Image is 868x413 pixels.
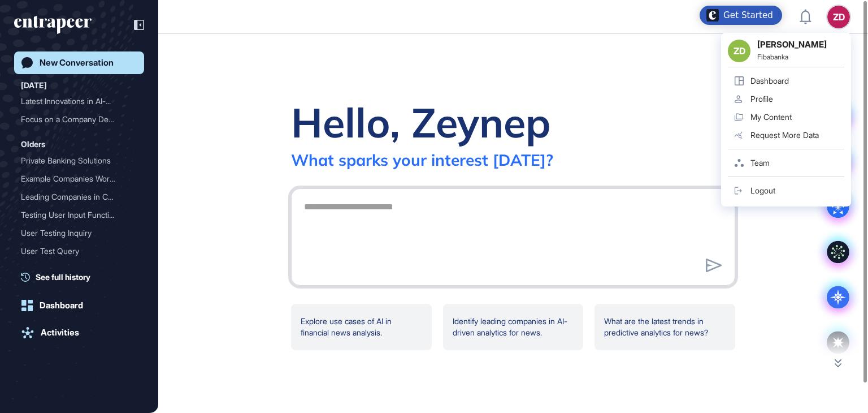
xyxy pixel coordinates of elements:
div: Activities [41,328,79,338]
div: Example Companies Working... [21,170,128,188]
div: Test Query Submission [21,260,137,278]
div: Test Query Submission [21,260,128,278]
div: Leading Companies in Chatbot Technology [21,188,137,206]
div: Identify leading companies in AI-driven analytics for news. [443,304,584,350]
div: Olders [21,137,45,151]
div: New Conversation [40,58,114,68]
div: User Testing Inquiry [21,224,137,242]
a: Dashboard [14,294,144,317]
div: Private Banking Solutions [21,152,137,170]
div: Testing User Input Functionality [21,206,137,224]
div: Get Started [723,10,773,21]
div: Leading Companies in Chat... [21,188,128,206]
div: User Test Query [21,242,137,260]
div: Explore use cases of AI in financial news analysis. [291,304,432,350]
span: See full history [36,271,90,283]
div: What are the latest trends in predictive analytics for news? [594,304,735,350]
div: Latest Innovations in AI-... [21,92,128,110]
div: User Test Query [21,242,128,260]
button: ZD [827,6,850,28]
div: Open Get Started checklist [700,6,782,25]
img: launcher-image-alternative-text [706,9,719,21]
div: entrapeer-logo [14,16,92,34]
div: Testing User Input Functi... [21,206,128,224]
div: Private Banking Solutions [21,152,128,170]
a: Activities [14,321,144,344]
div: Dashboard [40,300,83,311]
div: User Testing Inquiry [21,224,128,242]
a: New Conversation [14,51,144,74]
div: Focus on a Company Developing HR Survey Tools [21,110,137,128]
div: Latest Innovations in AI-Driven News Analysis [21,92,137,110]
div: Example Companies Working on Agentic AI [21,170,137,188]
div: Focus on a Company Develo... [21,110,128,128]
div: Hello, Zeynep [291,97,551,148]
a: See full history [21,271,144,283]
div: What sparks your interest [DATE]? [291,150,553,170]
div: [DATE] [21,79,47,92]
